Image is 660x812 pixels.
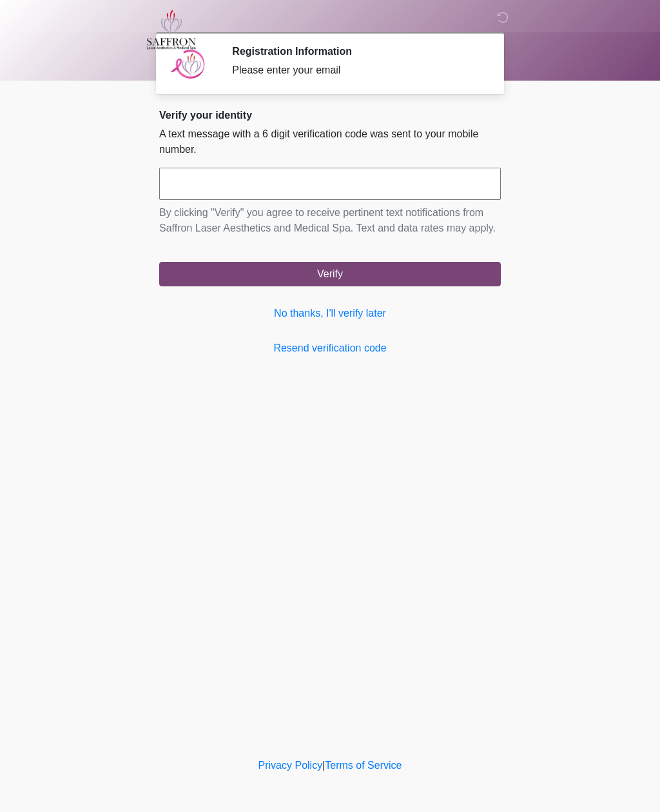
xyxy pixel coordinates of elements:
a: Privacy Policy [258,760,323,771]
h2: Verify your identity [159,109,501,121]
img: Saffron Laser Aesthetics and Medical Spa Logo [146,10,197,50]
a: Terms of Service [325,760,402,771]
p: A text message with a 6 digit verification code was sent to your mobile number. [159,126,501,157]
a: | [322,760,325,771]
a: No thanks, I'll verify later [159,306,501,321]
button: Verify [159,262,501,286]
div: Please enter your email [232,63,481,78]
p: By clicking "Verify" you agree to receive pertinent text notifications from Saffron Laser Aesthet... [159,205,501,236]
img: Agent Avatar [169,45,208,84]
a: Resend verification code [159,341,501,356]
